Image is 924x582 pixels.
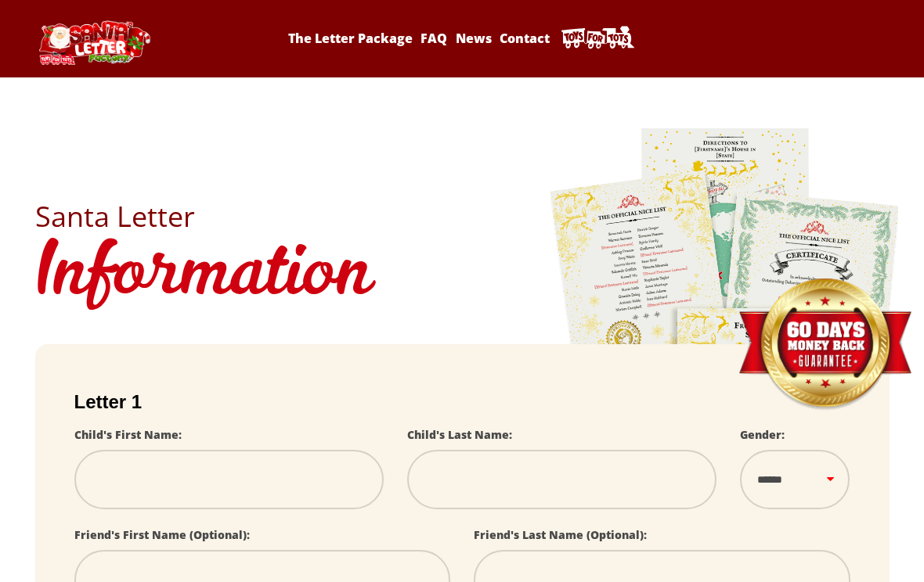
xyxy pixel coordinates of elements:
[407,427,512,442] label: Child's Last Name:
[286,30,415,47] a: The Letter Package
[737,278,913,411] img: Money Back Guarantee
[35,203,890,231] h2: Santa Letter
[549,126,901,563] img: letters.png
[74,391,850,413] h2: Letter 1
[497,30,552,47] a: Contact
[74,427,182,442] label: Child's First Name:
[474,527,647,542] label: Friend's Last Name (Optional):
[453,30,493,47] a: News
[35,231,890,321] h1: Information
[740,427,785,442] label: Gender:
[35,20,153,65] img: Santa Letter Logo
[821,535,908,574] iframe: Opens a widget where you can find more information
[418,30,449,47] a: FAQ
[74,527,250,542] label: Friend's First Name (Optional):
